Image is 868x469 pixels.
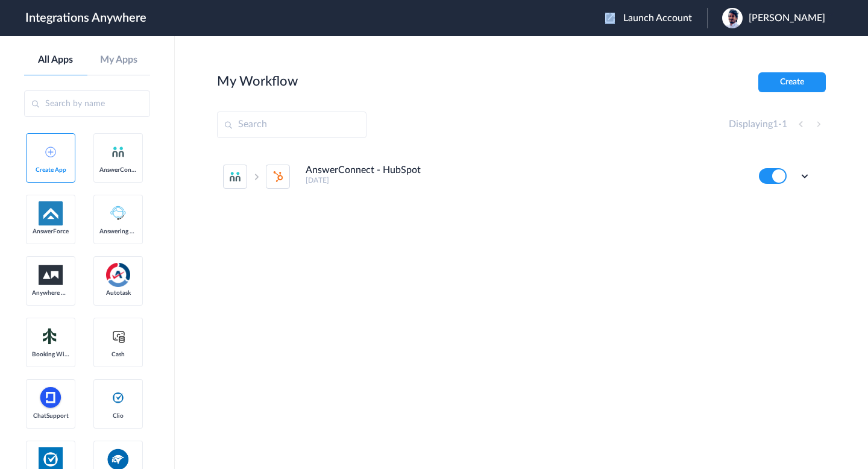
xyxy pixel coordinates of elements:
[39,201,63,225] img: af-app-logo.svg
[32,289,69,297] span: Anywhere Works
[722,8,743,28] img: 668fff5a-2dc0-41f4-ba3f-0b981fc682df.png
[217,112,366,138] input: Search
[111,329,126,344] img: cash-logo.svg
[773,119,778,129] span: 1
[111,391,125,405] img: clio-logo.svg
[217,74,298,89] h2: My Workflow
[32,351,69,358] span: Booking Widget
[24,90,150,117] input: Search by name
[623,13,692,23] span: Launch Account
[87,54,151,66] a: My Apps
[39,386,63,410] img: chatsupport-icon.svg
[605,13,615,23] img: launch-acct-icon.svg
[306,176,743,184] h5: [DATE]
[99,166,137,174] span: AnswerConnect
[111,145,125,159] img: answerconnect-logo.svg
[99,228,137,235] span: Answering Service
[106,201,130,225] img: Answering_service.png
[758,72,826,92] button: Create
[32,166,69,174] span: Create App
[106,263,130,287] img: autotask.png
[25,11,146,25] h1: Integrations Anywhere
[39,326,63,347] img: Setmore_Logo.svg
[306,165,421,176] h4: AnswerConnect - HubSpot
[99,412,137,420] span: Clio
[782,119,787,129] span: 1
[45,146,56,157] img: add-icon.svg
[24,54,87,66] a: All Apps
[749,13,825,24] span: [PERSON_NAME]
[32,228,69,235] span: AnswerForce
[99,289,137,297] span: Autotask
[39,265,63,285] img: aww.png
[99,351,137,358] span: Cash
[605,13,707,24] button: Launch Account
[729,119,787,130] h4: Displaying -
[32,412,69,420] span: ChatSupport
